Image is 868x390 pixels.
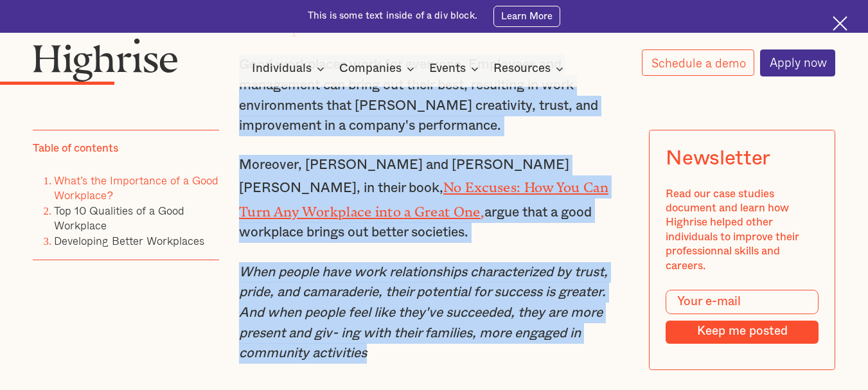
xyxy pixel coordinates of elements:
[54,202,184,234] a: Top 10 Qualities of a Good Workplace
[760,49,836,76] a: Apply now
[666,187,819,274] div: Read our case studies document and learn how Highrise helped other individuals to improve their p...
[642,49,755,76] a: Schedule a demo
[54,232,204,249] a: Developing Better Workplaces
[252,61,328,76] div: Individuals
[239,155,629,243] p: Moreover, [PERSON_NAME] and [PERSON_NAME] [PERSON_NAME], in their book, argue that a good workpla...
[666,321,819,344] input: Keep me posted
[666,290,819,344] form: Modal Form
[666,147,770,171] div: Newsletter
[339,61,402,76] div: Companies
[339,61,418,76] div: Companies
[429,61,483,76] div: Events
[239,180,608,213] a: No Excuses: How You Can Turn Any Workplace into a Great One
[833,16,847,31] img: Cross icon
[239,55,629,136] p: Good workplaces work for everyone. Employees and management can bring out their best, resulting i...
[33,142,118,156] div: Table of contents
[54,172,218,204] a: What’s the Importance of a Good Workplace?
[493,61,551,76] div: Resources
[239,265,608,360] em: When people have work relationships characterized by trust, pride, and camaraderie, their potenti...
[252,61,312,76] div: Individuals
[666,290,819,314] input: Your e-mail
[308,10,477,22] div: This is some text inside of a div block.
[493,61,567,76] div: Resources
[33,38,178,82] img: Highrise logo
[481,204,484,213] strong: ,
[429,61,466,76] div: Events
[493,6,560,27] a: Learn More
